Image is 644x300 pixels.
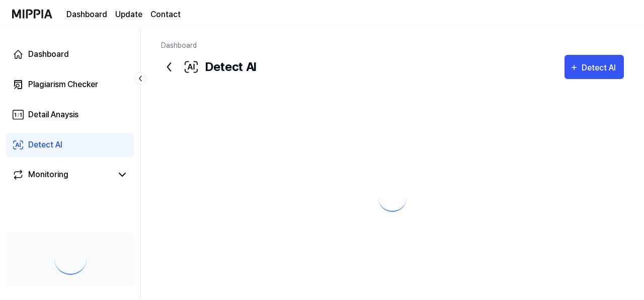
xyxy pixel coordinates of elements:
button: Detect AI [565,55,624,79]
a: Update [115,9,142,21]
a: Dashboard [161,41,197,49]
a: Contact [150,9,181,21]
a: Dashboard [66,9,107,21]
div: Monitoring [28,169,68,181]
div: Dashboard [28,48,69,60]
div: Plagiarism Checker [28,79,98,91]
div: Detect AI [28,139,62,151]
a: Monitoring [12,169,112,181]
a: Plagiarism Checker [6,72,134,97]
a: Detail Anaysis [6,103,134,127]
a: Detect AI [6,133,134,157]
div: Detail Anaysis [28,109,78,121]
a: Dashboard [6,42,134,66]
div: Detect AI [161,55,256,79]
div: Detect AI [582,61,619,74]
